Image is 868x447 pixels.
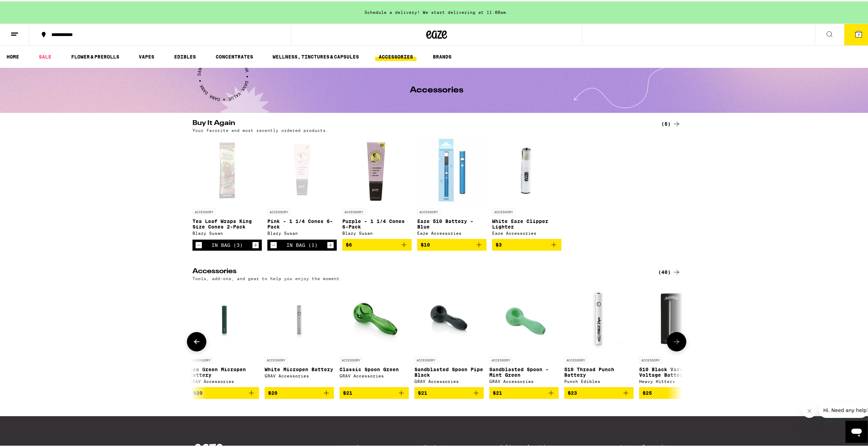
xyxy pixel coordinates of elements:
p: Sandblasted Spoon Pipe Black [414,365,484,376]
p: Classic Spoon Green [340,365,409,371]
iframe: Button to launch messaging window [845,419,868,441]
a: Open page for Sandblasted Spoon Pipe Black from GRAV Accessories [414,283,484,386]
img: Punch Edibles - 510 Thread Punch Battery [564,283,634,352]
button: Add to bag [414,386,484,397]
a: ACCESSORIES [375,51,416,60]
img: GRAV Accessories - Sandblasted Spoon Pipe Black [423,283,475,352]
img: GRAV Accessories - Sandblasted Spoon - Mint Green [489,283,559,352]
div: Eaze Accessories [492,230,561,234]
a: WELLNESS, TINCTURES & CAPSULES [269,51,362,60]
p: White Micropen Battery [265,365,334,371]
p: ACCESSORY [190,356,213,362]
a: Open page for Pink - 1 1/4 Cones 6-Pack from Blazy Susan [267,135,337,238]
a: VAPES [135,51,158,60]
span: $25 [643,389,652,394]
div: GRAV Accessories [414,378,484,382]
p: ACCESSORY [489,356,512,362]
span: $21 [493,389,502,394]
button: Add to bag [639,386,708,397]
p: Tools, add-ons, and gear to help you enjoy the moment. [192,275,342,279]
iframe: Message from company [819,401,868,417]
p: Your favorite and most recently ordered products. [192,127,328,131]
a: Open page for 510 Black Variable Voltage Battery & Charger from Heavy Hitters [639,283,708,386]
span: $23 [568,389,577,394]
p: ACCESSORY [340,356,362,362]
a: Open page for White Eaze Clipper Lighter from Eaze Accessories [492,135,561,238]
p: Eaze 510 Battery - Blue [417,217,487,228]
div: GRAV Accessories [265,372,334,377]
p: Sandblasted Spoon - Mint Green [489,365,559,376]
button: Increment [252,240,259,247]
a: (40) [658,267,681,275]
a: Open page for 510 Thread Punch Battery from Punch Edibles [564,283,634,386]
div: Punch Edibles [564,378,634,382]
p: ACCESSORY [417,207,440,214]
iframe: Close message [802,403,816,417]
button: Add to bag [417,238,487,249]
span: $21 [343,389,352,394]
a: Open page for Eaze 510 Battery - Blue from Eaze Accessories [417,135,487,238]
a: FLOWER & PREROLLS [68,51,123,60]
div: Eaze Accessories [417,230,487,234]
button: Increment [327,240,334,247]
button: Add to bag [489,386,559,397]
span: $20 [268,389,277,394]
button: Add to bag [564,386,634,397]
a: Open page for White Micropen Battery from GRAV Accessories [265,283,334,386]
div: Blazy Susan [192,230,262,234]
a: EDIBLES [171,51,199,60]
a: Open page for Tea Leaf Wraps King Size Cones 2-Pack from Blazy Susan [192,135,262,238]
button: Add to bag [190,386,259,397]
img: GRAV Accessories - Sea Green Micropen Battery [198,283,250,352]
a: CONCENTRATES [212,51,257,60]
a: BRANDS [429,51,455,60]
p: White Eaze Clipper Lighter [492,217,561,228]
div: Blazy Susan [267,230,337,234]
p: Tea Leaf Wraps King Size Cones 2-Pack [192,217,262,228]
a: Open page for Purple - 1 1/4 Cones 6-Pack from Blazy Susan [342,135,412,238]
p: ACCESSORY [492,207,515,214]
p: ACCESSORY [267,207,290,214]
div: Heavy Hitters [639,378,708,382]
p: ACCESSORY [564,356,587,362]
button: Decrement [270,240,277,247]
button: Add to bag [492,238,561,249]
p: 510 Thread Punch Battery [564,365,634,376]
span: 7 [858,32,860,36]
button: Decrement [195,240,202,247]
button: Add to bag [342,238,412,249]
div: GRAV Accessories [489,378,559,382]
button: Add to bag [265,386,334,397]
a: (5) [661,118,681,127]
p: ACCESSORY [639,356,662,362]
p: Purple - 1 1/4 Cones 6-Pack [342,217,412,228]
span: $10 [421,241,430,246]
img: Eaze Accessories - Eaze 510 Battery - Blue [417,135,487,204]
div: In Bag (1) [286,241,318,247]
a: Open page for Sea Green Micropen Battery from GRAV Accessories [190,283,259,386]
p: ACCESSORY [414,356,437,362]
a: SALE [35,51,55,60]
span: $6 [346,241,352,246]
div: In Bag (3) [212,241,243,247]
p: Pink - 1 1/4 Cones 6-Pack [267,217,337,228]
button: Add to bag [340,386,409,397]
h2: Buy It Again [192,118,647,127]
img: Heavy Hitters - 510 Black Variable Voltage Battery & Charger [639,283,708,352]
span: $3 [496,241,502,246]
a: Open page for Sandblasted Spoon - Mint Green from GRAV Accessories [489,283,559,386]
div: GRAV Accessories [190,378,259,382]
h2: Accessories [192,267,647,275]
p: ACCESSORY [265,356,287,362]
div: GRAV Accessories [340,372,409,377]
a: HOME [3,51,23,60]
img: Eaze Accessories - White Eaze Clipper Lighter [492,135,561,204]
img: GRAV Accessories - White Micropen Battery [273,283,325,352]
p: 510 Black Variable Voltage Battery & Charger [639,365,708,376]
p: ACCESSORY [342,207,365,214]
span: $21 [418,389,427,394]
p: ACCESSORY [192,207,215,214]
span: Hi. Need any help? [4,5,50,10]
img: GRAV Accessories - Classic Spoon Green [348,283,400,352]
